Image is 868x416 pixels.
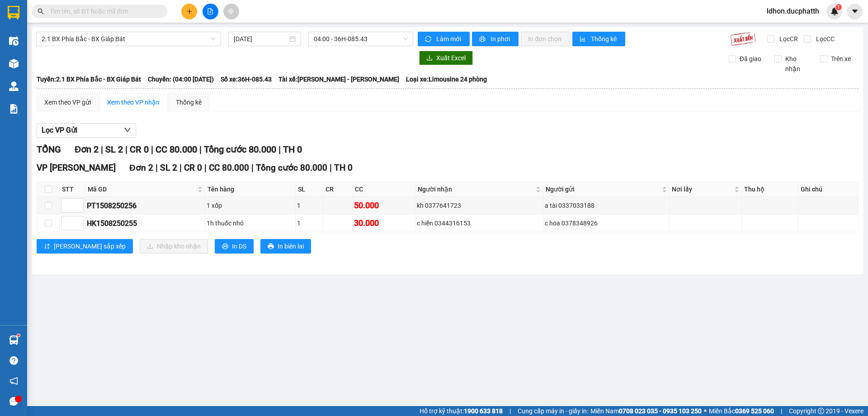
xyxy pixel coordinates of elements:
div: PT1508250256 [87,200,203,211]
span: Làm mới [436,34,462,44]
div: 30.000 [354,217,414,230]
span: | [125,144,127,155]
span: message [9,397,18,406]
img: warehouse-icon [9,36,19,46]
img: logo-vxr [8,6,19,19]
th: Tên hàng [205,182,296,197]
sup: 1 [835,4,842,10]
img: warehouse-icon [9,59,19,68]
button: printerIn phơi [472,32,519,46]
th: CR [323,182,353,197]
strong: 0369 525 060 [735,407,774,415]
button: Lọc VP Gửi [37,123,136,138]
img: warehouse-icon [9,81,19,91]
span: Cung cấp máy in - giấy in: [518,406,588,416]
th: CC [353,182,415,197]
span: Đơn 2 [129,163,153,173]
span: TỔNG [37,144,61,155]
th: Thu hộ [742,182,799,197]
button: bar-chartThống kê [572,32,625,46]
img: warehouse-icon [9,335,19,345]
span: | [179,163,182,173]
span: sync [425,36,433,43]
span: Tài xế: [PERSON_NAME] - [PERSON_NAME] [278,74,399,84]
span: TH 0 [283,144,302,155]
div: a tài 0337033188 [545,201,668,210]
b: Tuyến: 2.1 BX Phía Bắc - BX Giáp Bát [37,76,141,83]
span: Đã giao [736,54,765,64]
span: printer [222,243,228,250]
span: Tổng cước 80.000 [204,144,276,155]
span: TH 0 [334,163,353,173]
span: [PERSON_NAME] sắp xếp [54,241,126,251]
span: VP [PERSON_NAME] [37,163,116,173]
img: solution-icon [9,104,19,114]
div: 1 [297,218,321,228]
span: SL 2 [105,144,123,155]
th: SL [296,182,323,197]
span: search [38,8,44,14]
td: HK1508250255 [85,215,205,232]
span: bar-chart [580,36,587,43]
button: downloadNhập kho nhận [140,239,208,253]
img: icon-new-feature [830,7,839,15]
span: Chuyến: (04:00 [DATE]) [148,74,214,84]
span: | [330,163,332,173]
span: plus [186,8,193,14]
span: ⚪️ [704,409,707,413]
button: syncLàm mới [418,32,470,46]
span: | [151,144,153,155]
th: Ghi chú [798,182,859,197]
th: STT [60,182,85,197]
span: | [509,406,511,416]
span: Đơn 2 [75,144,99,155]
button: printerIn DS [215,239,254,253]
span: aim [228,8,234,14]
span: notification [9,377,18,385]
div: Thống kê [176,97,202,107]
span: Miền Nam [590,406,702,416]
span: question-circle [9,356,18,365]
span: printer [479,36,487,43]
div: Xem theo VP nhận [107,97,160,107]
span: SL 2 [160,163,177,173]
span: file-add [207,8,213,14]
span: Người nhận [418,184,534,194]
input: Tìm tên, số ĐT hoặc mã đơn [50,6,156,16]
span: | [101,144,103,155]
span: 1 [837,4,840,10]
button: aim [223,4,239,19]
div: Xem theo VP gửi [44,97,91,107]
input: 15/08/2025 [234,34,288,44]
span: 04:00 - 36H-085.43 [314,32,408,46]
button: file-add [203,4,218,19]
span: Trên xe [827,54,854,64]
div: c hiền 0344316153 [417,218,542,228]
div: 1 [297,201,321,210]
span: Hỗ trợ kỹ thuật: [420,406,503,416]
strong: 0708 023 035 - 0935 103 250 [619,407,702,415]
span: Người gửi [546,184,660,194]
button: In đơn chọn [521,32,570,46]
strong: 1900 633 818 [464,407,503,415]
div: 50.000 [354,199,414,212]
span: Lọc CC [812,34,836,44]
div: HK1508250255 [87,218,203,229]
div: 1h thuốc nhỏ [207,218,294,228]
span: | [278,144,281,155]
span: download [426,55,433,62]
div: 1 xốp [207,201,294,210]
span: printer [268,243,274,250]
span: Nơi lấy [672,184,732,194]
span: Lọc CR [776,34,799,44]
span: Mã GD [88,184,196,194]
span: | [251,163,254,173]
span: Thống kê [591,34,618,44]
span: Tổng cước 80.000 [256,163,327,173]
button: downloadXuất Excel [419,51,473,65]
div: kh 0377641723 [417,201,542,210]
span: Xuất Excel [436,53,466,63]
sup: 1 [17,334,20,337]
button: plus [181,4,197,19]
span: CR 0 [130,144,149,155]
